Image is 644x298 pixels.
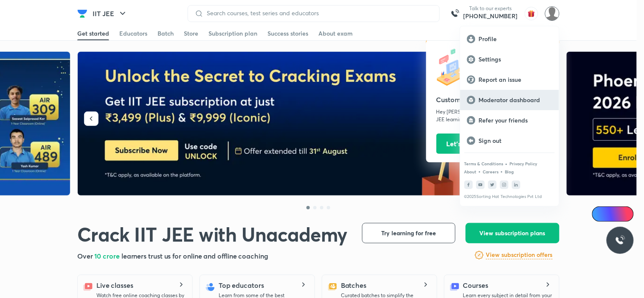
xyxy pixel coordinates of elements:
[478,167,481,175] div: •
[479,117,552,124] p: Refer your friends
[460,110,559,131] a: Refer your friends
[464,169,477,174] a: About
[479,35,552,43] p: Profile
[505,160,508,167] div: •
[460,29,559,49] a: Profile
[501,167,503,175] div: •
[464,194,555,199] p: © 2025 Sorting Hat Technologies Pvt Ltd
[479,96,552,104] p: Moderator dashboard
[464,161,503,166] a: Terms & Conditions
[479,137,552,145] p: Sign out
[479,76,552,84] p: Report an issue
[483,169,499,174] a: Careers
[460,49,559,70] a: Settings
[505,169,514,174] a: Blog
[510,161,537,166] a: Privacy Policy
[460,90,559,110] a: Moderator dashboard
[479,56,552,63] p: Settings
